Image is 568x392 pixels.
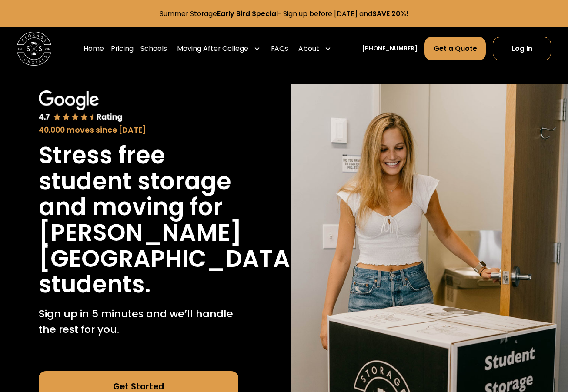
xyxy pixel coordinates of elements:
[177,43,248,54] div: Moving After College
[39,124,238,136] div: 40,000 moves since [DATE]
[39,220,302,272] h1: [PERSON_NAME][GEOGRAPHIC_DATA]
[160,9,408,19] a: Summer StorageEarly Bird Special- Sign up before [DATE] andSAVE 20%!
[271,37,288,60] a: FAQs
[111,37,134,60] a: Pricing
[217,9,278,19] strong: Early Bird Special
[493,37,551,60] a: Log In
[39,90,123,123] img: Google 4.7 star rating
[174,37,264,60] div: Moving After College
[39,143,238,220] h1: Stress free student storage and moving for
[17,32,51,66] img: Storage Scholars main logo
[362,44,418,53] a: [PHONE_NUMBER]
[295,37,334,60] div: About
[39,306,238,337] p: Sign up in 5 minutes and we’ll handle the rest for you.
[372,9,408,19] strong: SAVE 20%!
[39,272,150,297] h1: students.
[298,43,319,54] div: About
[424,37,486,60] a: Get a Quote
[84,37,104,60] a: Home
[140,37,167,60] a: Schools
[17,32,51,66] a: home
